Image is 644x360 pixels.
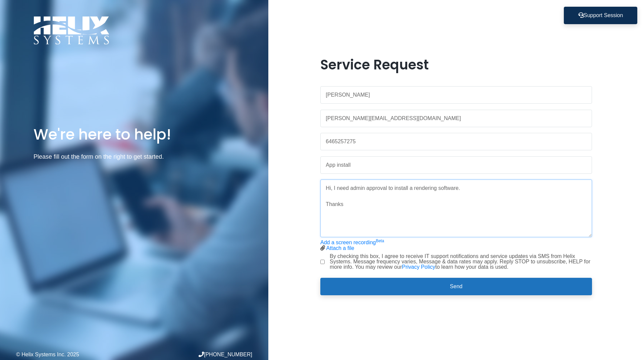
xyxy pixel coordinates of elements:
[16,352,134,357] div: © Helix Systems Inc. 2025
[320,86,592,104] input: Name
[134,352,252,357] div: [PHONE_NUMBER]
[320,156,592,174] input: Subject
[34,152,235,162] p: Please fill out the form on the right to get started.
[330,254,592,270] label: By checking this box, I agree to receive IT support notifications and service updates via SMS fro...
[326,245,355,251] a: Attach a file
[34,16,109,45] img: Logo
[320,110,592,127] input: Work Email
[320,133,592,150] input: Phone Number
[34,125,235,144] h1: We're here to help!
[320,278,592,295] button: Send
[320,57,592,73] h1: Service Request
[564,7,637,24] button: Support Session
[402,264,435,270] a: Privacy Policy
[376,239,384,243] sup: Beta
[320,240,384,245] a: Add a screen recordingBeta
